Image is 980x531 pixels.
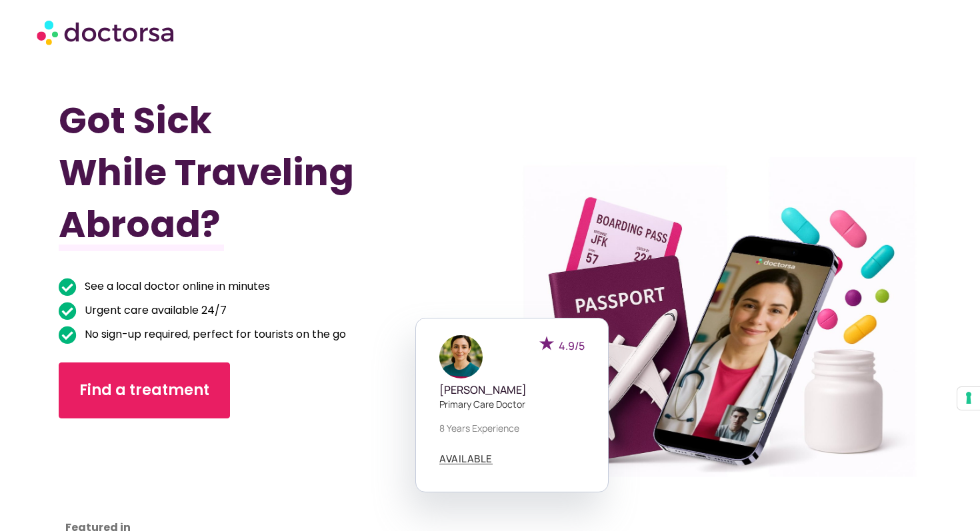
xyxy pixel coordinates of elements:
[81,301,227,320] span: Urgent care available 24/7
[439,454,493,464] a: AVAILABLE
[81,277,270,296] span: See a local doctor online in minutes
[957,387,980,410] button: Your consent preferences for tracking technologies
[59,95,425,251] h1: Got Sick While Traveling Abroad?
[559,338,585,353] span: 4.9/5
[439,421,585,435] p: 8 years experience
[81,325,346,344] span: No sign-up required, perfect for tourists on the go
[79,380,209,401] span: Find a treatment
[439,397,585,411] p: Primary care doctor
[59,362,230,418] a: Find a treatment
[439,384,585,396] h5: [PERSON_NAME]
